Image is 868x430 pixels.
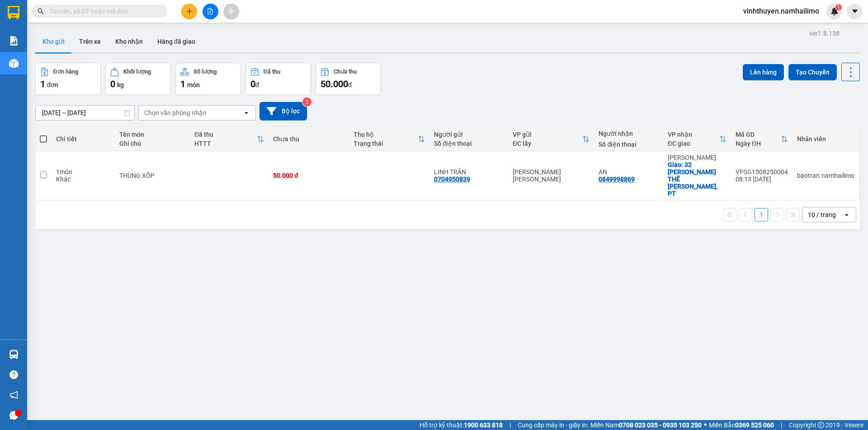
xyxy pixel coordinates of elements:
[321,79,348,89] span: 50.000
[110,79,115,89] span: 0
[316,63,381,95] button: Chưa thu50.000đ
[72,31,108,52] button: Trên xe
[194,131,257,138] div: Đã thu
[150,31,203,52] button: Hàng đã giao
[40,79,45,89] span: 1
[434,140,504,147] div: Số điện thoại
[464,421,503,429] strong: 1900 633 818
[9,36,19,46] img: solution-icon
[181,4,197,19] button: plus
[264,69,280,75] div: Đã thu
[509,420,511,430] span: |
[797,172,854,179] div: baotran.namhailimo
[175,63,241,95] button: Số lượng1món
[50,6,156,16] input: Tìm tên, số ĐT hoặc mã đơn
[180,79,185,89] span: 1
[53,69,78,75] div: Đơn hàng
[851,7,859,15] span: caret-down
[119,140,185,147] div: Ghi chú
[56,135,110,143] div: Chi tiết
[736,131,781,138] div: Mã GD
[709,420,774,430] span: Miền Bắc
[736,140,781,147] div: Ngày ĐH
[668,131,719,138] div: VP nhận
[273,135,344,143] div: Chưa thu
[835,4,842,10] sup: 1
[599,141,659,148] div: Số điện thoại
[47,81,58,88] span: đơn
[619,421,702,429] strong: 0708 023 035 - 0935 103 250
[348,81,352,88] span: đ
[668,161,726,197] div: Giao: 32 LƯƠNG THẾ VINH, PT
[9,391,18,399] span: notification
[250,79,255,89] span: 0
[590,420,702,430] span: Miền Nam
[513,140,582,147] div: ĐC lấy
[843,211,850,218] svg: open
[508,127,594,151] th: Toggle SortBy
[56,176,110,183] div: Khác
[735,421,774,429] strong: 0369 525 060
[434,176,470,183] div: 0704950839
[668,140,719,147] div: ĐC giao
[190,127,269,151] th: Toggle SortBy
[599,168,659,176] div: AN
[56,168,110,176] div: 1 món
[228,8,234,14] span: aim
[9,370,18,379] span: question-circle
[743,64,784,80] button: Lên hàng
[123,69,151,75] div: Khối lượng
[736,176,788,183] div: 08:13 [DATE]
[434,131,504,138] div: Người gửi
[193,69,217,75] div: Số lượng
[513,168,590,183] div: [PERSON_NAME] [PERSON_NAME]
[35,63,101,95] button: Đơn hàng1đơn
[117,81,124,88] span: kg
[668,154,726,161] div: [PERSON_NAME]
[420,420,503,430] span: Hỗ trợ kỹ thuật:
[108,31,150,52] button: Kho nhận
[809,28,840,38] div: ver 1.8.138
[808,210,836,219] div: 10 / trang
[207,8,213,14] span: file-add
[9,59,19,68] img: warehouse-icon
[273,172,344,179] div: 50.000 đ
[704,423,707,427] span: ⚪️
[334,69,357,75] div: Chưa thu
[788,64,837,80] button: Tạo Chuyến
[243,109,250,116] svg: open
[599,130,659,137] div: Người nhận
[38,8,44,14] span: search
[731,127,793,151] th: Toggle SortBy
[223,4,239,19] button: aim
[194,140,257,147] div: HTTT
[847,4,863,19] button: caret-down
[434,168,504,176] div: LINH TRẦN
[255,81,259,88] span: đ
[105,63,171,95] button: Khối lượng0kg
[8,6,19,19] img: logo-vxr
[144,108,207,117] div: Chọn văn phòng nhận
[513,131,582,138] div: VP gửi
[119,172,185,179] div: THÙNG XỐP
[9,411,18,420] span: message
[599,176,635,183] div: 0849998869
[349,127,429,151] th: Toggle SortBy
[354,131,418,138] div: Thu hộ
[818,422,824,428] span: copyright
[736,5,826,17] span: vinhthuyen.namhailimo
[259,102,307,120] button: Bộ lọc
[302,97,311,106] sup: 2
[186,8,193,14] span: plus
[245,63,311,95] button: Đã thu0đ
[354,140,418,147] div: Trạng thái
[663,127,731,151] th: Toggle SortBy
[36,106,134,120] input: Select a date range.
[119,131,185,138] div: Tên món
[755,208,768,222] button: 1
[35,31,72,52] button: Kho gửi
[518,420,588,430] span: Cung cấp máy in - giấy in:
[736,168,788,176] div: VPSG1508250004
[187,81,200,88] span: món
[9,350,19,359] img: warehouse-icon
